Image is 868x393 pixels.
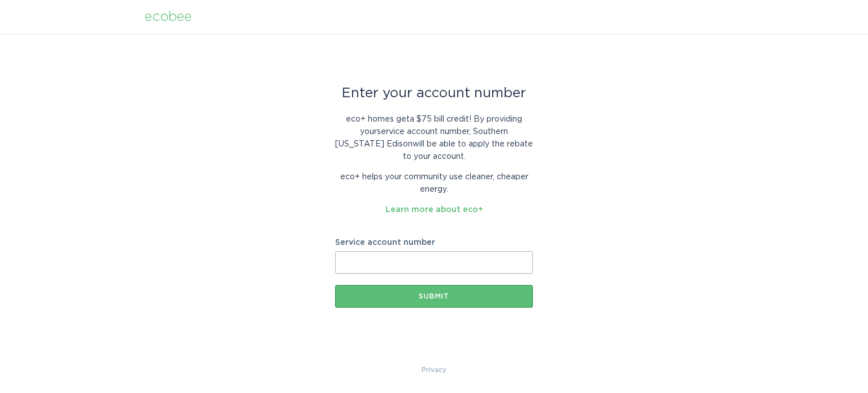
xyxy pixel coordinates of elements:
a: Privacy Policy & Terms of Use [422,364,446,376]
p: eco+ helps your community use cleaner, cheaper energy. [335,171,533,196]
button: Submit [335,285,533,308]
div: Enter your account number [335,87,533,100]
div: ecobee [145,11,192,23]
p: eco+ homes get a $75 bill credit ! By providing your service account number , Southern [US_STATE]... [335,113,533,163]
label: Service account number [335,239,533,247]
a: Learn more about eco+ [385,206,483,214]
div: Submit [341,293,527,300]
